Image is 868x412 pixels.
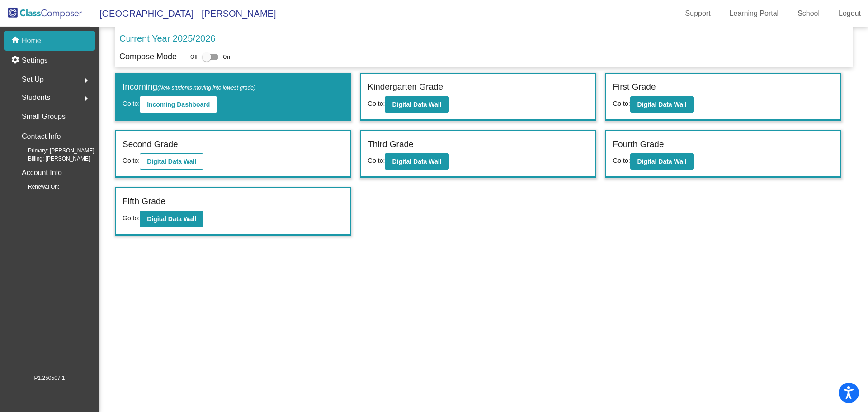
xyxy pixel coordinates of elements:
[368,157,385,164] span: Go to:
[392,158,441,165] b: Digital Data Wall
[613,100,630,107] span: Go to:
[123,81,255,94] label: Incoming
[11,55,22,66] mat-icon: settings
[22,55,48,66] p: Settings
[831,6,868,21] a: Logout
[157,85,255,91] span: (New students moving into lowest grade)
[385,153,448,170] button: Digital Data Wall
[613,138,664,151] label: Fourth Grade
[368,100,385,107] span: Go to:
[613,81,656,94] label: First Grade
[22,91,50,104] span: Students
[147,158,196,165] b: Digital Data Wall
[22,130,61,143] p: Contact Info
[392,101,441,108] b: Digital Data Wall
[123,214,140,222] span: Go to:
[14,155,90,163] span: Billing: [PERSON_NAME]
[190,53,198,61] span: Off
[368,138,413,151] label: Third Grade
[637,101,687,108] b: Digital Data Wall
[22,166,62,179] p: Account Info
[140,96,217,113] button: Incoming Dashboard
[22,35,41,46] p: Home
[123,100,140,107] span: Go to:
[368,81,443,94] label: Kindergarten Grade
[22,110,66,123] p: Small Groups
[11,35,22,46] mat-icon: home
[147,215,196,223] b: Digital Data Wall
[123,157,140,164] span: Go to:
[223,53,230,61] span: On
[14,147,94,155] span: Primary: [PERSON_NAME]
[140,153,203,170] button: Digital Data Wall
[81,93,92,104] mat-icon: arrow_right
[123,195,165,208] label: Fifth Grade
[22,73,44,86] span: Set Up
[119,32,215,45] p: Current Year 2025/2026
[613,157,630,164] span: Go to:
[637,158,687,165] b: Digital Data Wall
[123,138,178,151] label: Second Grade
[81,75,92,86] mat-icon: arrow_right
[385,96,448,113] button: Digital Data Wall
[140,211,203,227] button: Digital Data Wall
[147,101,210,108] b: Incoming Dashboard
[722,6,786,21] a: Learning Portal
[14,183,59,191] span: Renewal On:
[630,153,694,170] button: Digital Data Wall
[678,6,718,21] a: Support
[630,96,694,113] button: Digital Data Wall
[90,6,276,21] span: [GEOGRAPHIC_DATA] - [PERSON_NAME]
[790,6,827,21] a: School
[119,51,177,63] p: Compose Mode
